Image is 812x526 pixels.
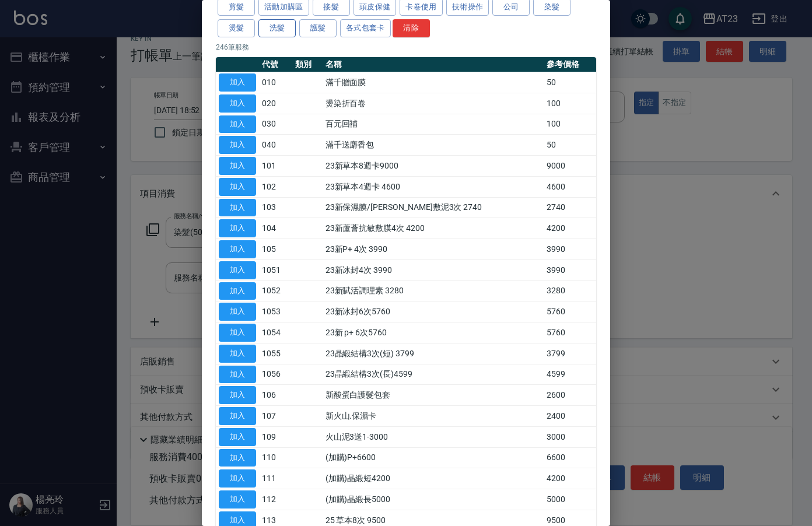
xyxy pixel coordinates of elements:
[544,260,596,280] td: 3990
[219,73,256,92] button: 加入
[323,135,544,156] td: 滿千送麝香包
[544,301,596,322] td: 5760
[544,93,596,114] td: 100
[216,42,596,52] p: 246 筆服務
[323,197,544,218] td: 23新保濕膜/[PERSON_NAME]敷泥3次 2740
[259,135,292,156] td: 040
[544,426,596,447] td: 3000
[219,282,256,300] button: 加入
[544,364,596,385] td: 4599
[323,385,544,406] td: 新酸蛋白護髮包套
[219,345,256,363] button: 加入
[219,240,256,258] button: 加入
[544,343,596,364] td: 3799
[323,114,544,135] td: 百元回補
[544,176,596,197] td: 4600
[323,301,544,322] td: 23新冰封6次5760
[259,489,292,510] td: 112
[544,489,596,510] td: 5000
[544,322,596,343] td: 5760
[219,366,256,384] button: 加入
[219,115,256,134] button: 加入
[323,447,544,468] td: (加購)P+6600
[544,280,596,301] td: 3280
[323,426,544,447] td: 火山泥3送1-3000
[219,407,256,425] button: 加入
[219,303,256,321] button: 加入
[219,490,256,509] button: 加入
[544,57,596,72] th: 參考價格
[544,406,596,427] td: 2400
[323,239,544,260] td: 23新P+ 4次 3990
[259,280,292,301] td: 1052
[299,19,337,37] button: 護髮
[323,343,544,364] td: 23晶緞結構3次(短) 3799
[259,426,292,447] td: 109
[544,135,596,156] td: 50
[544,197,596,218] td: 2740
[323,156,544,177] td: 23新草本8週卡9000
[219,157,256,175] button: 加入
[259,301,292,322] td: 1053
[323,57,544,72] th: 名稱
[259,385,292,406] td: 106
[259,447,292,468] td: 110
[219,428,256,446] button: 加入
[544,72,596,93] td: 50
[323,280,544,301] td: 23新賦活調理素 3280
[219,261,256,279] button: 加入
[292,57,323,72] th: 類別
[259,406,292,427] td: 107
[259,322,292,343] td: 1054
[323,260,544,280] td: 23新冰封4次 3990
[323,218,544,239] td: 23新蘆薈抗敏敷膜4次 4200
[340,19,391,37] button: 各式包套卡
[544,385,596,406] td: 2600
[544,468,596,489] td: 4200
[323,489,544,510] td: (加購)晶緞長5000
[258,19,296,37] button: 洗髮
[259,156,292,177] td: 101
[544,156,596,177] td: 9000
[259,218,292,239] td: 104
[219,94,256,113] button: 加入
[219,386,256,404] button: 加入
[259,176,292,197] td: 102
[323,468,544,489] td: (加購)晶緞短4200
[219,219,256,237] button: 加入
[218,19,255,37] button: 燙髮
[259,114,292,135] td: 030
[219,469,256,488] button: 加入
[323,72,544,93] td: 滿千贈面膜
[259,343,292,364] td: 1055
[544,447,596,468] td: 6600
[259,93,292,114] td: 020
[219,136,256,154] button: 加入
[259,468,292,489] td: 111
[259,57,292,72] th: 代號
[323,93,544,114] td: 燙染折百卷
[259,260,292,280] td: 1051
[219,324,256,342] button: 加入
[259,72,292,93] td: 010
[323,176,544,197] td: 23新草本4週卡 4600
[544,218,596,239] td: 4200
[219,178,256,196] button: 加入
[323,406,544,427] td: 新火山.保濕卡
[323,322,544,343] td: 23新 p+ 6次5760
[544,239,596,260] td: 3990
[219,199,256,217] button: 加入
[544,114,596,135] td: 100
[259,364,292,385] td: 1056
[219,449,256,467] button: 加入
[323,364,544,385] td: 23晶緞結構3次(長)4599
[259,197,292,218] td: 103
[393,19,430,37] button: 清除
[259,239,292,260] td: 105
